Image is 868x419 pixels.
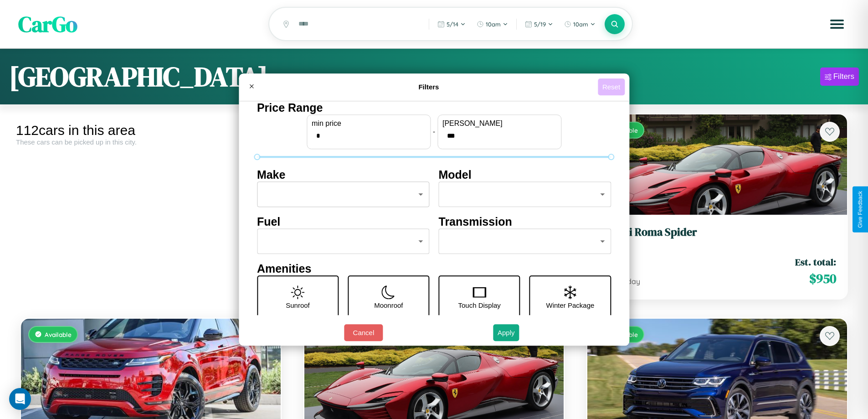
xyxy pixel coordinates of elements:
p: Sunroof [286,299,310,311]
h4: Price Range [257,101,611,114]
h3: Ferrari Roma Spider [598,226,836,239]
span: 10am [573,21,588,28]
button: Cancel [344,324,383,341]
span: Available [45,331,72,338]
h4: Amenities [257,262,611,275]
a: Ferrari Roma Spider2014 [598,226,836,248]
button: 5/14 [433,17,470,31]
label: [PERSON_NAME] [442,119,556,128]
span: CarGo [18,9,77,39]
h4: Make [257,168,430,181]
button: Reset [598,78,625,95]
button: Apply [493,324,519,341]
p: Touch Display [458,299,500,311]
div: 112 cars in this area [16,123,286,138]
button: Filters [820,67,859,86]
div: Filters [833,72,854,81]
div: Give Feedback [857,191,863,228]
h4: Transmission [439,215,611,228]
h1: [GEOGRAPHIC_DATA] [9,58,268,95]
p: Winter Package [546,299,595,311]
div: Open Intercom Messenger [9,388,31,410]
h4: Filters [260,83,598,91]
button: Open menu [824,11,850,37]
h4: Fuel [257,215,430,228]
span: 5 / 19 [534,21,546,28]
button: 5/19 [520,17,558,31]
p: Moonroof [374,299,403,311]
div: These cars can be picked up in this city. [16,138,286,146]
label: min price [312,119,426,128]
span: Est. total: [795,255,836,269]
p: - [433,125,435,138]
span: 10am [486,21,501,28]
span: / day [621,277,640,286]
span: 5 / 14 [447,21,458,28]
span: $ 950 [809,269,836,288]
button: 10am [560,17,600,31]
h4: Model [439,168,611,181]
button: 10am [472,17,513,31]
